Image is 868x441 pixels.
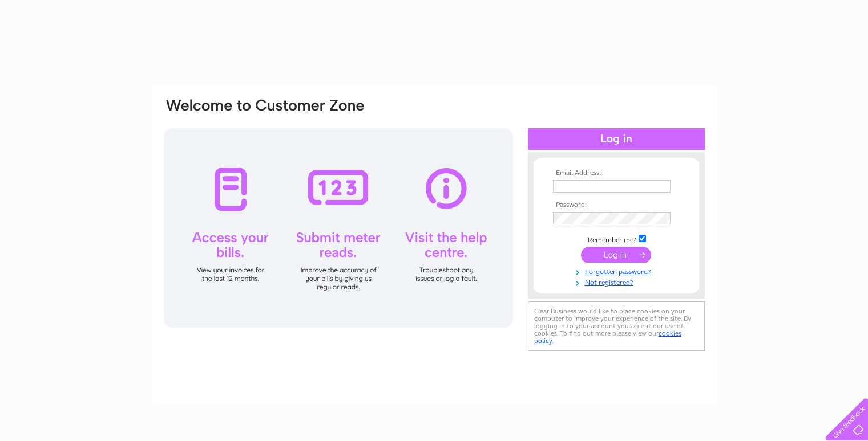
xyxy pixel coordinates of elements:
a: Forgotten password? [553,266,683,276]
input: Submit [581,247,651,263]
a: cookies policy [534,329,681,345]
td: Remember me? [550,233,683,244]
a: Not registered? [553,276,683,287]
div: Clear Business would like to place cookies on your computer to improve your experience of the sit... [528,301,705,351]
th: Email Address: [550,169,683,177]
th: Password: [550,201,683,209]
